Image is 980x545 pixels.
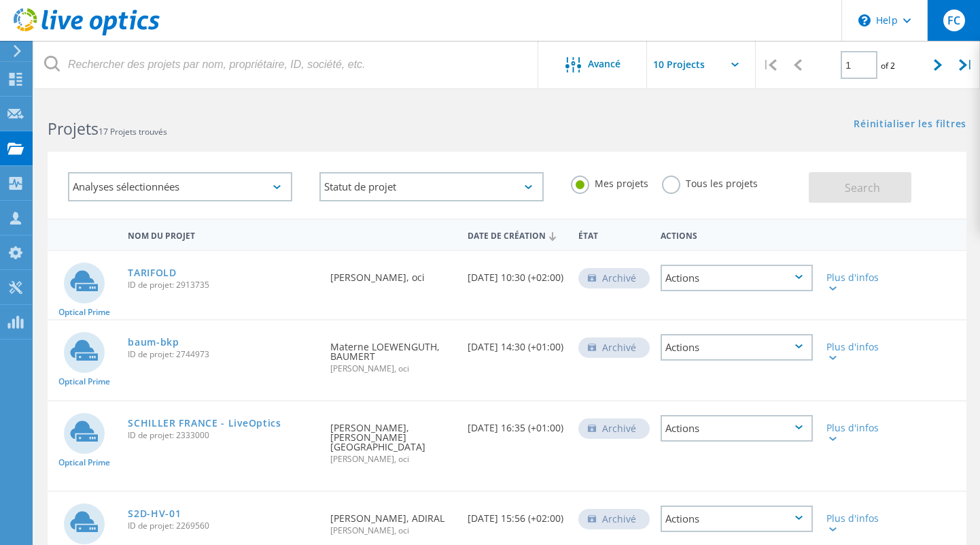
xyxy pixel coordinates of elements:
[578,337,650,358] div: Archivé
[588,59,620,69] span: Avancé
[14,29,160,38] a: Live Optics Dashboard
[34,41,539,88] input: Rechercher des projets par nom, propriétaire, ID, société, etc.
[323,251,461,296] div: [PERSON_NAME], oci
[578,509,650,529] div: Archivé
[128,431,316,440] span: ID de projet: 2333000
[662,176,758,188] label: Tous les projets
[572,222,654,247] div: État
[128,281,316,289] span: ID de projet: 2913735
[58,308,110,316] span: Optical Prime
[58,378,110,386] span: Optical Prime
[330,455,455,463] span: [PERSON_NAME], oci
[809,172,911,203] button: Search
[121,222,323,247] div: Nom du projet
[661,334,812,361] div: Actions
[661,506,812,532] div: Actions
[661,265,812,291] div: Actions
[826,342,886,361] div: Plus d'infos
[578,418,650,439] div: Archivé
[571,176,648,188] label: Mes projets
[319,172,544,201] div: Statut de projet
[461,222,571,248] div: Date de création
[654,222,819,247] div: Actions
[461,492,571,537] div: [DATE] 15:56 (+02:00)
[128,509,181,518] a: S2D-HV-01
[756,41,784,89] div: |
[947,15,960,26] span: FC
[845,180,880,195] span: Search
[323,320,461,386] div: Materne LOEWENGUTH, BAUMERT
[68,172,292,201] div: Analyses sélectionnées
[330,527,455,535] span: [PERSON_NAME], oci
[578,268,650,288] div: Archivé
[128,522,316,530] span: ID de projet: 2269560
[826,273,886,292] div: Plus d'infos
[323,401,461,477] div: [PERSON_NAME], [PERSON_NAME] [GEOGRAPHIC_DATA]
[461,320,571,365] div: [DATE] 14:30 (+01:00)
[826,423,886,442] div: Plus d'infos
[854,119,966,131] a: Réinitialiser les filtres
[330,365,455,373] span: [PERSON_NAME], oci
[461,401,571,446] div: [DATE] 16:35 (+01:00)
[99,126,167,137] span: 17 Projets trouvés
[881,60,895,71] span: of 2
[826,514,886,533] div: Plus d'infos
[952,41,980,89] div: |
[58,459,110,467] span: Optical Prime
[128,337,179,347] a: baum-bkp
[128,350,316,359] span: ID de projet: 2744973
[661,415,812,442] div: Actions
[128,268,177,278] a: TARIFOLD
[461,251,571,296] div: [DATE] 10:30 (+02:00)
[858,14,871,27] svg: \n
[48,118,99,139] b: Projets
[128,418,281,428] a: SCHILLER FRANCE - LiveOptics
